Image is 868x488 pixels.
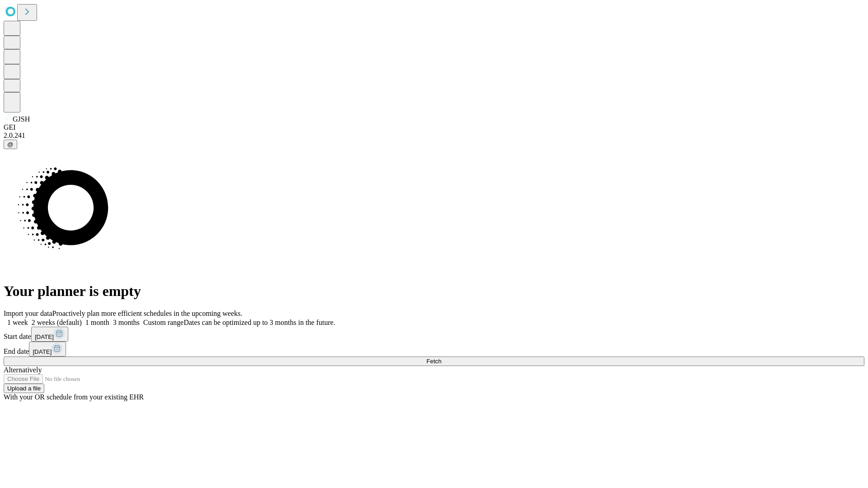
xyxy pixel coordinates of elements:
button: Upload a file [4,384,44,393]
div: End date [4,342,864,357]
div: 2.0.241 [4,131,864,140]
span: Proactively plan more efficient schedules in the upcoming weeks. [52,310,242,317]
span: Import your data [4,310,52,317]
span: 3 months [113,319,140,326]
span: 2 weeks (default) [32,319,82,326]
button: [DATE] [29,342,66,357]
span: @ [7,141,14,148]
span: Custom range [143,319,184,326]
span: 1 week [7,319,28,326]
button: @ [4,140,17,149]
button: Fetch [4,357,864,366]
span: Alternatively [4,366,42,374]
span: 1 month [85,319,109,326]
span: [DATE] [35,333,54,340]
span: Dates can be optimized up to 3 months in the future. [184,319,335,326]
span: With your OR schedule from your existing EHR [4,393,144,401]
div: Start date [4,327,864,342]
span: GJSH [13,115,30,123]
span: [DATE] [33,348,52,355]
span: Fetch [426,358,441,365]
h1: Your planner is empty [4,283,864,300]
div: GEI [4,123,864,131]
button: [DATE] [31,327,68,342]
